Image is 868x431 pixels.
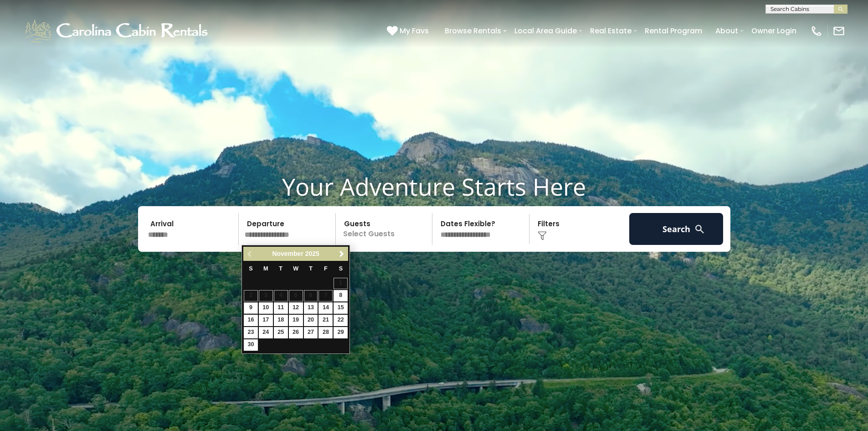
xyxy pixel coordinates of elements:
[274,302,288,314] a: 11
[289,302,303,314] a: 12
[538,231,547,240] img: filter--v1.png
[334,290,348,301] a: 8
[339,265,343,272] span: Saturday
[318,302,333,314] a: 14
[259,327,273,338] a: 24
[400,25,429,36] span: My Favs
[249,265,252,272] span: Sunday
[510,23,581,39] a: Local Area Guide
[309,265,313,272] span: Thursday
[711,23,743,39] a: About
[334,327,348,338] a: 29
[244,315,258,326] a: 16
[7,172,861,201] h1: Your Adventure Starts Here
[629,213,724,245] button: Search
[289,315,303,326] a: 19
[272,250,303,257] span: November
[339,213,432,245] p: Select Guests
[336,248,347,260] a: Next
[387,25,431,37] a: My Favs
[694,223,705,235] img: search-regular-white.png
[274,327,288,338] a: 25
[244,302,258,314] a: 9
[832,25,845,37] img: mail-regular-white.png
[338,250,345,258] span: Next
[305,250,319,257] span: 2025
[304,327,318,338] a: 27
[324,265,328,272] span: Friday
[318,327,333,338] a: 28
[293,265,298,272] span: Wednesday
[747,23,801,39] a: Owner Login
[23,17,212,45] img: White-1-1-2.png
[334,302,348,314] a: 15
[244,327,258,338] a: 23
[640,23,707,39] a: Rental Program
[304,302,318,314] a: 13
[259,315,273,326] a: 17
[259,302,273,314] a: 10
[586,23,636,39] a: Real Estate
[289,327,303,338] a: 26
[334,315,348,326] a: 22
[244,339,258,351] a: 30
[440,23,506,39] a: Browse Rentals
[304,315,318,326] a: 20
[279,265,282,272] span: Tuesday
[274,315,288,326] a: 18
[318,315,333,326] a: 21
[263,265,268,272] span: Monday
[810,25,823,37] img: phone-regular-white.png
